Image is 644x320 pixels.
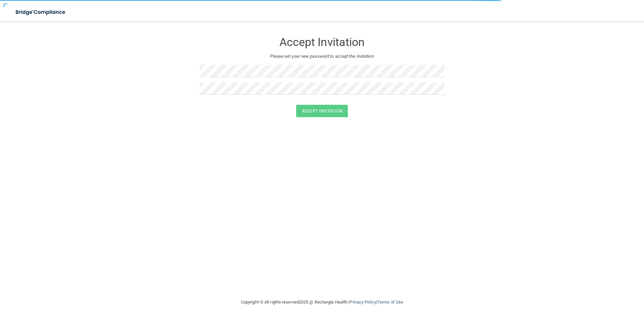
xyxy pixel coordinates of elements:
[205,52,439,60] p: Please set your new password to accept the invitation
[296,105,348,117] button: Accept Invitation
[377,300,403,305] a: Terms of Use
[200,291,444,313] div: Copyright © All rights reserved 2025 @ Rectangle Health | |
[350,300,376,305] a: Privacy Policy
[10,5,72,19] img: bridge_compliance_login_screen.278c3ca4.svg
[200,36,444,48] h3: Accept Invitation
